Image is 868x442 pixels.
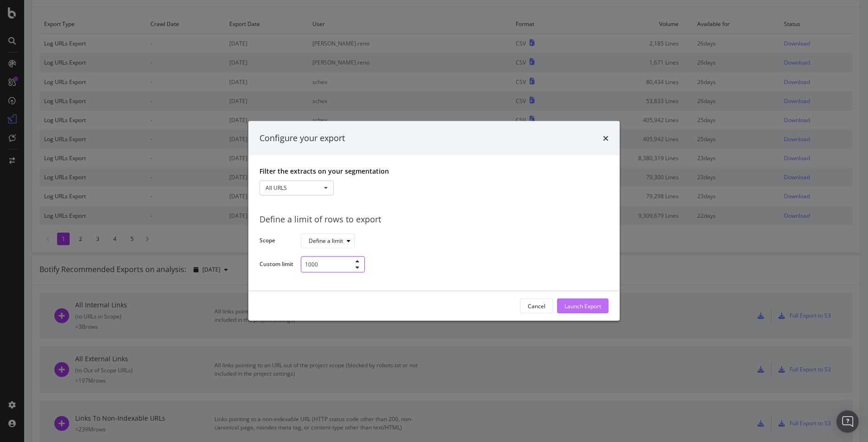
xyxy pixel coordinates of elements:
[259,236,293,247] label: Scope
[259,214,609,226] div: Define a limit of rows to export
[248,121,620,321] div: modal
[259,167,609,176] p: Filter the extracts on your segmentation
[520,299,553,313] button: Cancel
[259,260,293,270] label: Custom limit
[564,302,601,310] div: Launch Export
[301,256,365,273] input: Example: 1000
[603,132,609,144] div: times
[557,299,609,313] button: Launch Export
[301,234,355,248] button: Define a limit
[836,410,859,433] div: Open Intercom Messenger
[309,238,343,244] div: Define a limit
[259,132,345,144] div: Configure your export
[259,181,334,195] button: All URLS
[528,302,545,310] div: Cancel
